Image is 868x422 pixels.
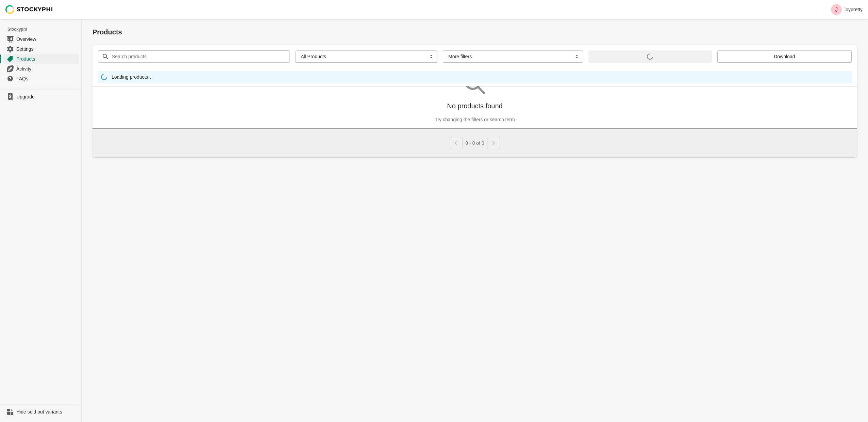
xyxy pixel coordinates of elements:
a: Overview [3,34,79,44]
button: Download [717,50,852,63]
span: Download [774,54,795,59]
span: Activity [16,65,77,72]
span: Avatar with initials J [831,4,842,15]
p: Try changing the filters or search term [435,116,515,123]
button: Avatar with initials Jjoypretty [828,3,865,16]
span: Overview [16,36,77,43]
span: FAQs [16,75,77,82]
img: Stockyphi [5,5,53,14]
span: Stockyphi [7,26,81,33]
span: Loading products… [112,74,153,82]
a: Settings [3,44,79,54]
nav: Pagination [450,134,500,149]
a: FAQs [3,74,79,83]
span: Products [16,56,77,62]
p: No products found [447,101,502,111]
a: Upgrade [3,92,79,101]
a: Products [3,54,79,64]
p: joypretty [845,7,863,12]
a: Activity [3,64,79,74]
a: Hide sold out variants [3,407,79,417]
span: Upgrade [16,93,77,100]
span: 0 - 0 of 0 [465,140,484,146]
input: Search products [112,50,278,63]
span: Hide sold out variants [16,408,77,415]
h1: Products [93,27,857,37]
text: J [835,7,838,13]
span: Settings [16,46,77,52]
